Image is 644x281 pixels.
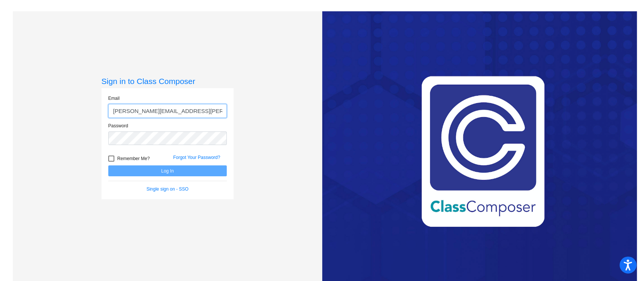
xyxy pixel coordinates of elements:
[146,186,188,192] a: Single sign on - SSO
[101,76,234,86] h3: Sign in to Class Composer
[108,95,120,102] label: Email
[117,154,150,163] span: Remember Me?
[108,122,128,129] label: Password
[108,165,227,176] button: Log In
[173,155,220,160] a: Forgot Your Password?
